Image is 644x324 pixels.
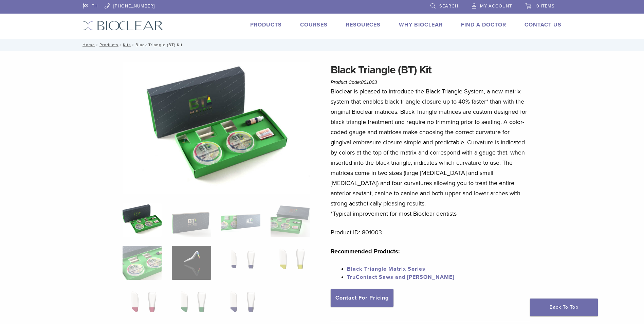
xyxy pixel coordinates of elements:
[347,266,425,272] a: Black Triangle Matrix Series
[331,86,530,219] p: Bioclear is pleased to introduce the Black Triangle System, a new matrix system that enables blac...
[172,289,211,323] img: Black Triangle (BT) Kit - Image 10
[123,289,162,323] img: Black Triangle (BT) Kit - Image 9
[95,43,99,47] span: /
[123,203,162,237] img: Intro-Black-Triangle-Kit-6-Copy-e1548792917662-324x324.jpg
[221,246,260,280] img: Black Triangle (BT) Kit - Image 7
[271,246,310,280] img: Black Triangle (BT) Kit - Image 8
[300,21,328,28] a: Courses
[480,3,512,9] span: My Account
[271,203,310,237] img: Black Triangle (BT) Kit - Image 4
[221,203,260,237] img: Black Triangle (BT) Kit - Image 3
[99,42,118,47] a: Products
[123,246,162,280] img: Black Triangle (BT) Kit - Image 5
[331,227,530,237] p: Product ID: 801003
[123,42,131,47] a: Kits
[172,246,211,280] img: Black Triangle (BT) Kit - Image 6
[347,274,454,281] a: TruContact Saws and [PERSON_NAME]
[331,62,530,78] h1: Black Triangle (BT) Kit
[331,248,400,255] strong: Recommended Products:
[399,21,443,28] a: Why Bioclear
[172,203,211,237] img: Black Triangle (BT) Kit - Image 2
[80,42,95,47] a: Home
[131,43,135,47] span: /
[118,43,123,47] span: /
[331,79,377,85] span: Product Code:
[361,79,377,85] span: 801003
[250,21,282,28] a: Products
[525,21,562,28] a: Contact Us
[331,289,393,307] a: Contact For Pricing
[461,21,506,28] a: Find A Doctor
[123,62,310,194] img: Intro Black Triangle Kit-6 - Copy
[221,289,260,323] img: Black Triangle (BT) Kit - Image 11
[346,21,381,28] a: Resources
[439,3,458,9] span: Search
[530,299,598,316] a: Back To Top
[536,3,555,9] span: 0 items
[83,21,163,31] img: Bioclear
[78,39,567,51] nav: Black Triangle (BT) Kit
